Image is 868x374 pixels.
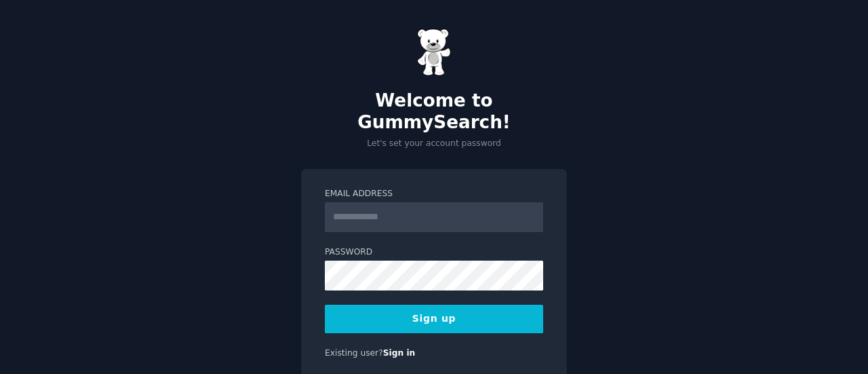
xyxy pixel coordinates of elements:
label: Email Address [325,188,543,200]
button: Sign up [325,305,543,333]
h2: Welcome to GummySearch! [301,90,567,133]
span: Existing user? [325,348,383,358]
p: Let's set your account password [301,138,567,150]
img: Gummy Bear [417,29,451,76]
a: Sign in [383,348,416,358]
label: Password [325,246,543,259]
